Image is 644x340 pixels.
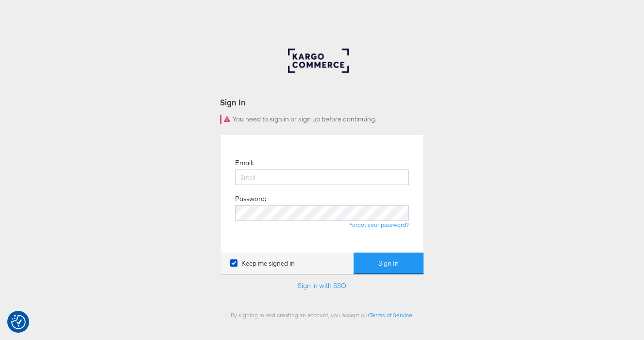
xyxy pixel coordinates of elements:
[354,253,424,274] button: Sign In
[220,115,424,124] div: You need to sign in or sign up before continuing.
[235,194,266,204] label: Password:
[298,281,346,290] a: Sign in with SSO
[349,221,409,228] a: Forgot your password?
[235,158,254,168] label: Email:
[235,170,409,185] input: Email
[370,311,412,319] a: Terms of Service
[230,259,295,268] label: Keep me signed in
[220,97,424,108] div: Sign In
[11,315,26,329] img: Revisit consent button
[11,315,26,329] button: Consent Preferences
[220,311,424,319] div: By signing in and creating an account, you accept our .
